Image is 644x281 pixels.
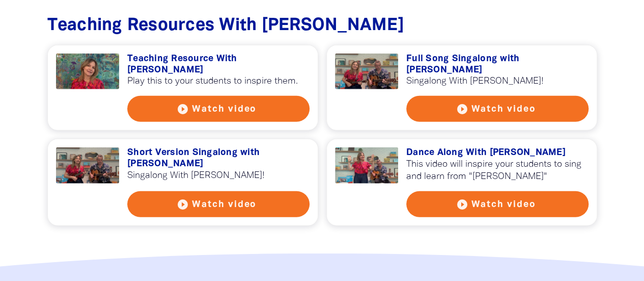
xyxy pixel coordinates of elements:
[406,191,589,217] button: play_circle_filled Watch video
[127,96,310,122] button: play_circle_filled Watch video
[127,54,310,75] h3: Teaching Resource With [PERSON_NAME]
[127,147,310,169] h3: Short Version Singalong with [PERSON_NAME]
[177,103,189,115] i: play_circle_filled
[47,18,404,34] span: Teaching Resources With [PERSON_NAME]
[456,198,468,211] i: play_circle_filled
[127,191,310,217] button: play_circle_filled Watch video
[177,198,189,211] i: play_circle_filled
[456,103,468,115] i: play_circle_filled
[406,147,589,159] h3: Dance Along With [PERSON_NAME]
[406,54,589,75] h3: Full Song Singalong with [PERSON_NAME]
[406,96,589,122] button: play_circle_filled Watch video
